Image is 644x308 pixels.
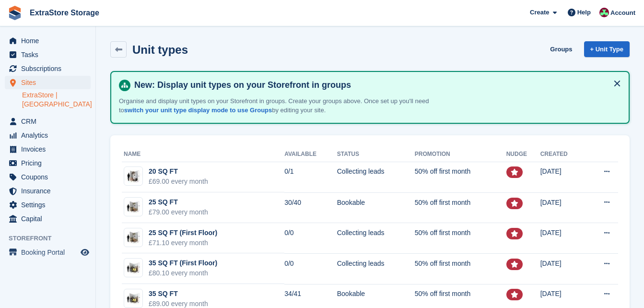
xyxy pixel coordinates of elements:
h4: New: Display unit types on your Storefront in groups [130,80,621,91]
span: Tasks [21,48,79,61]
td: [DATE] [540,223,585,254]
img: 25-sqft-unit.jpg [124,230,142,244]
td: 30/40 [284,192,337,223]
img: stora-icon-8386f47178a22dfd0bd8f6a31ec36ba5ce8667c1dd55bd0f319d3a0aa187defe.svg [8,6,22,20]
a: menu [5,198,91,212]
td: 50% off first month [415,162,506,192]
td: Collecting leads [337,253,415,284]
a: menu [5,115,91,128]
img: 35-sqft-unit.jpg [124,292,142,306]
span: Coupons [21,170,79,184]
img: 20-sqft-unit.jpg [124,169,142,183]
span: Invoices [21,142,79,156]
td: 50% off first month [415,192,506,223]
a: menu [5,76,91,89]
a: menu [5,129,91,142]
a: menu [5,34,91,47]
div: 20 SQ FT [149,166,208,177]
span: CRM [21,115,79,128]
a: menu [5,48,91,61]
th: Nudge [506,147,540,162]
td: 50% off first month [415,223,506,254]
img: Chelsea Parker [599,8,609,17]
div: £71.10 every month [149,238,217,248]
div: £69.00 every month [149,177,208,187]
th: Available [284,147,337,162]
span: Insurance [21,184,79,198]
a: ExtraStore Storage [26,5,103,21]
span: Storefront [9,234,95,243]
td: 50% off first month [415,253,506,284]
td: Collecting leads [337,162,415,192]
td: 0/1 [284,162,337,192]
span: Capital [21,212,79,225]
a: menu [5,170,91,184]
span: Sites [21,76,79,89]
span: Help [577,8,591,17]
a: menu [5,246,91,259]
td: Bookable [337,192,415,223]
a: menu [5,212,91,225]
span: Account [610,8,635,18]
div: 35 SQ FT [149,289,208,299]
a: switch your unit type display mode to use Groups [124,107,272,114]
span: Pricing [21,156,79,170]
span: Home [21,34,79,47]
div: £80.10 every month [149,268,217,278]
img: 25-sqft-unit.jpg [124,200,142,214]
th: Name [122,147,284,162]
td: [DATE] [540,253,585,284]
span: Create [530,8,549,17]
td: [DATE] [540,162,585,192]
span: Subscriptions [21,62,79,75]
td: Collecting leads [337,223,415,254]
div: 25 SQ FT (First Floor) [149,228,217,238]
a: menu [5,156,91,170]
a: Groups [546,41,576,57]
span: Analytics [21,129,79,142]
span: Booking Portal [21,246,79,259]
a: menu [5,142,91,156]
div: £79.00 every month [149,207,208,217]
a: Preview store [79,247,91,258]
td: 0/0 [284,253,337,284]
a: ExtraStore | [GEOGRAPHIC_DATA] [22,91,91,109]
span: Settings [21,198,79,212]
img: 35-sqft-unit.jpg [124,261,142,275]
th: Status [337,147,415,162]
p: Organise and display unit types on your Storefront in groups. Create your groups above. Once set ... [119,96,455,115]
div: 25 SQ FT [149,197,208,207]
h2: Unit types [132,43,188,56]
th: Promotion [415,147,506,162]
td: 0/0 [284,223,337,254]
th: Created [540,147,585,162]
a: menu [5,62,91,75]
td: [DATE] [540,192,585,223]
div: 35 SQ FT (First Floor) [149,258,217,268]
a: menu [5,184,91,198]
a: + Unit Type [584,41,630,57]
